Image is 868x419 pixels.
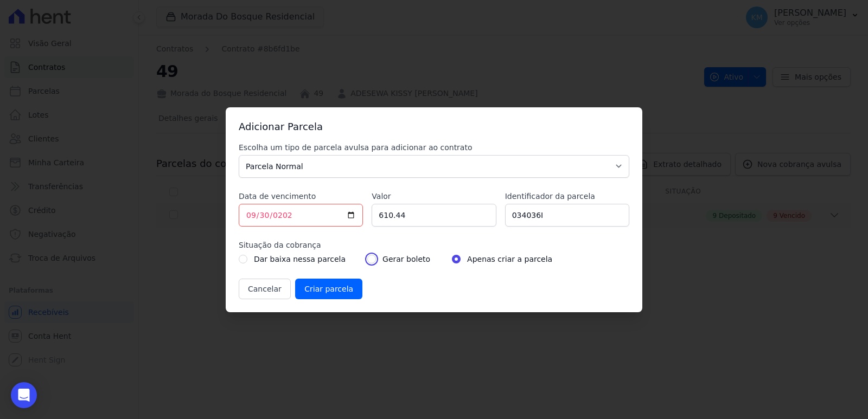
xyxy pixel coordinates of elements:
label: Data de vencimento [239,191,363,202]
label: Escolha um tipo de parcela avulsa para adicionar ao contrato [239,142,629,153]
div: Open Intercom Messenger [11,382,37,408]
label: Apenas criar a parcela [467,253,552,266]
button: Cancelar [239,279,291,299]
label: Situação da cobrança [239,240,629,250]
label: Valor [372,191,496,202]
label: Gerar boleto [382,253,430,266]
label: Identificador da parcela [505,191,629,202]
h3: Adicionar Parcela [239,120,629,133]
input: Criar parcela [295,279,362,299]
label: Dar baixa nessa parcela [254,253,346,266]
